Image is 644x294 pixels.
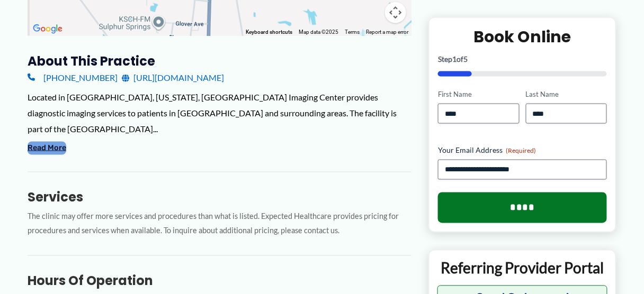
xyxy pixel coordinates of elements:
label: Your Email Address [438,145,607,155]
img: Google [30,22,65,36]
label: Last Name [526,89,607,99]
div: Located in [GEOGRAPHIC_DATA], [US_STATE], [GEOGRAPHIC_DATA] Imaging Center provides diagnostic im... [28,89,412,136]
span: 5 [463,54,468,63]
a: [URL][DOMAIN_NAME] [122,70,224,86]
p: Step of [438,56,607,63]
a: Report a map error [366,29,408,35]
span: Map data ©2025 [299,29,338,35]
h3: About this practice [28,53,412,69]
a: [PHONE_NUMBER] [28,70,118,86]
p: Referring Provider Portal [437,259,607,278]
h3: Services [28,189,412,206]
a: Terms (opens in new tab) [345,29,360,35]
label: First Name [438,89,519,99]
button: Map camera controls [385,2,406,23]
button: Read More [28,142,66,154]
button: Keyboard shortcuts [246,29,292,36]
span: (Required) [506,146,536,154]
p: The clinic may offer more services and procedures than what is listed. Expected Healthcare provid... [28,210,412,238]
h2: Book Online [438,26,607,47]
h3: Hours of Operation [28,273,412,289]
span: 1 [452,54,457,63]
a: Open this area in Google Maps (opens a new window) [30,22,65,36]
